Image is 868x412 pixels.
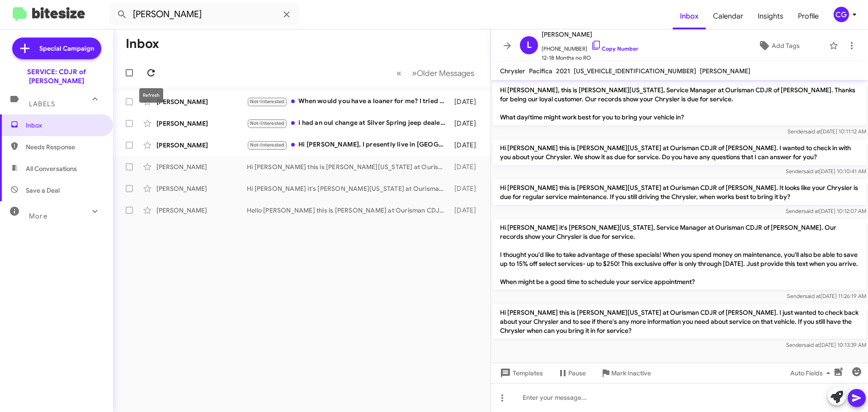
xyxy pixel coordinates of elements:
span: Needs Response [26,142,103,152]
span: Sender [DATE] 11:26:19 AM [787,293,866,299]
p: Hi [PERSON_NAME] this is [PERSON_NAME][US_STATE] at Ourisman CDJR of [PERSON_NAME]. It looks like... [493,180,866,205]
button: Add Tags [732,38,825,54]
a: Insights [750,3,791,29]
p: Hi [PERSON_NAME] this is [PERSON_NAME][US_STATE] at Ourisman CDJR of [PERSON_NAME]. I just wanted... [493,304,866,339]
a: Profile [791,3,826,29]
span: All Conversations [26,164,77,173]
nav: Page navigation example [392,64,480,82]
a: Inbox [673,3,706,29]
button: Pause [550,365,593,381]
span: Older Messages [417,68,474,78]
div: [PERSON_NAME] [156,206,247,215]
span: said at [804,341,820,348]
span: Not-Interested [250,142,285,148]
p: Hi [PERSON_NAME], this is [PERSON_NAME][US_STATE], Service Manager at Ourisman CDJR of [PERSON_NA... [493,82,866,125]
div: CG [834,7,849,22]
a: Calendar [706,3,750,29]
div: Refresh [139,88,163,103]
span: Inbox [26,121,103,130]
span: Auto Fields [790,365,834,381]
button: Auto Fields [783,365,841,381]
div: [DATE] [450,184,483,193]
span: Save a Deal [26,186,60,195]
span: Sender [DATE] 10:10:41 AM [786,168,866,175]
button: CG [826,7,858,22]
a: Special Campaign [12,38,101,59]
span: 2021 [556,67,570,75]
p: Hi [PERSON_NAME] this is [PERSON_NAME][US_STATE] at Ourisman CDJR of [PERSON_NAME]. I wanted to c... [493,140,866,165]
div: [PERSON_NAME] [156,97,247,106]
div: Hello [PERSON_NAME] this is [PERSON_NAME] at Ourisman CDJR of [PERSON_NAME]. I just wanted to fol... [247,206,450,215]
div: [PERSON_NAME] [156,184,247,193]
span: [PHONE_NUMBER] [542,40,638,53]
span: said at [805,128,821,135]
h1: Inbox [126,37,159,51]
div: [DATE] [450,206,483,215]
span: [PERSON_NAME] [542,29,638,40]
span: said at [803,208,819,214]
span: said at [805,293,821,299]
span: « [396,67,401,79]
span: Add Tags [772,38,800,54]
span: Labels [29,100,55,108]
span: Not-Interested [250,99,285,104]
div: When would you have a loaner for me? I tried to bring it in before but you didn't have a loaner a... [247,96,450,107]
div: [DATE] [450,162,483,171]
div: [DATE] [450,97,483,106]
div: [DATE] [450,119,483,128]
p: Hi [PERSON_NAME] it's [PERSON_NAME][US_STATE], Service Manager at Ourisman CDJR of [PERSON_NAME].... [493,219,866,290]
button: Mark Inactive [593,365,658,381]
span: More [29,212,47,220]
span: Pacifica [529,67,552,75]
span: Special Campaign [39,44,94,53]
span: Templates [498,365,543,381]
div: Hi [PERSON_NAME] it's [PERSON_NAME][US_STATE] at Ourisman CDJR of [PERSON_NAME]. I wanted to chec... [247,184,450,193]
span: said at [803,168,819,175]
a: Copy Number [591,45,638,52]
span: Mark Inactive [611,365,651,381]
button: Templates [491,365,550,381]
input: Search [109,4,299,25]
div: [PERSON_NAME] [156,141,247,150]
div: I had an oul change at Silver Spring jeep dealership [247,118,450,128]
span: Sender [DATE] 10:11:12 AM [788,128,866,135]
span: 12-18 Months no RO [542,53,638,62]
div: [DATE] [450,141,483,150]
div: [PERSON_NAME] [156,119,247,128]
div: Hi [PERSON_NAME], I presently live in [GEOGRAPHIC_DATA] and have my car serviced here. Thank you ... [247,140,450,150]
span: Chrysler [500,67,525,75]
span: Sender [DATE] 10:12:07 AM [786,208,866,214]
span: Pause [568,365,586,381]
span: [PERSON_NAME] [700,67,750,75]
span: Not-Interested [250,120,285,126]
span: Sender [DATE] 10:13:39 AM [786,341,866,348]
div: [PERSON_NAME] [156,162,247,171]
span: » [412,67,417,79]
span: L [527,38,532,52]
span: [US_VEHICLE_IDENTIFICATION_NUMBER] [574,67,696,75]
button: Previous [391,64,407,82]
div: Hi [PERSON_NAME] this is [PERSON_NAME][US_STATE] at Ourisman CDJR of [PERSON_NAME]. I just wanted... [247,162,450,171]
button: Next [406,64,480,82]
